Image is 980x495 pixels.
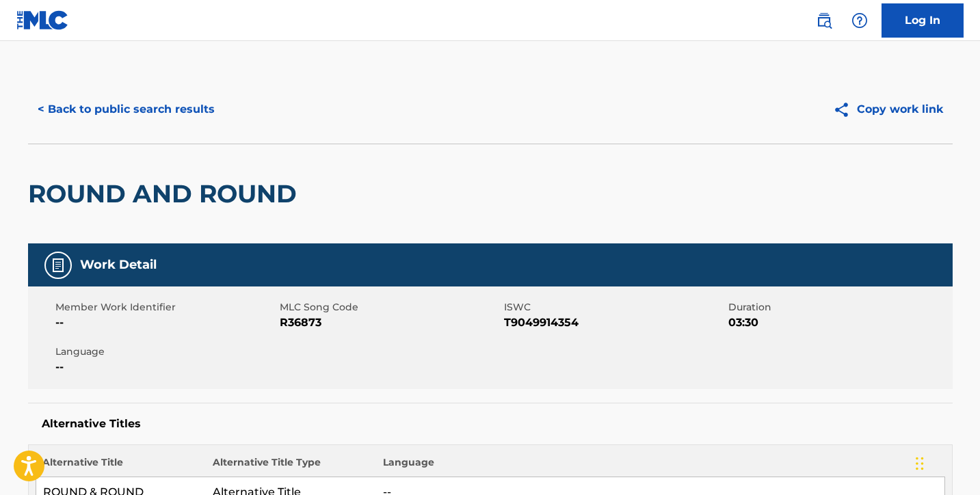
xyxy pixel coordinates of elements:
[206,455,376,477] th: Alternative Title Type
[916,443,924,484] div: Drag
[823,92,953,126] button: Copy work link
[376,455,944,477] th: Language
[28,92,224,126] button: < Back to public search results
[55,359,276,375] span: --
[36,455,206,477] th: Alternative Title
[851,12,868,29] img: help
[55,315,276,331] span: --
[80,257,157,273] h5: Work Detail
[55,300,276,315] span: Member Work Identifier
[42,417,939,431] h5: Alternative Titles
[833,101,857,118] img: Copy work link
[728,300,949,315] span: Duration
[280,300,501,315] span: MLC Song Code
[728,315,949,331] span: 03:30
[912,429,980,495] iframe: Chat Widget
[816,12,832,29] img: search
[882,3,964,38] a: Log In
[504,300,725,315] span: ISWC
[28,178,304,209] h2: ROUND AND ROUND
[16,10,69,30] img: MLC Logo
[846,7,873,34] div: Help
[50,257,66,273] img: Work Detail
[504,315,725,331] span: T9049914354
[810,7,838,34] a: Public Search
[55,345,276,359] span: Language
[280,315,501,331] span: R36873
